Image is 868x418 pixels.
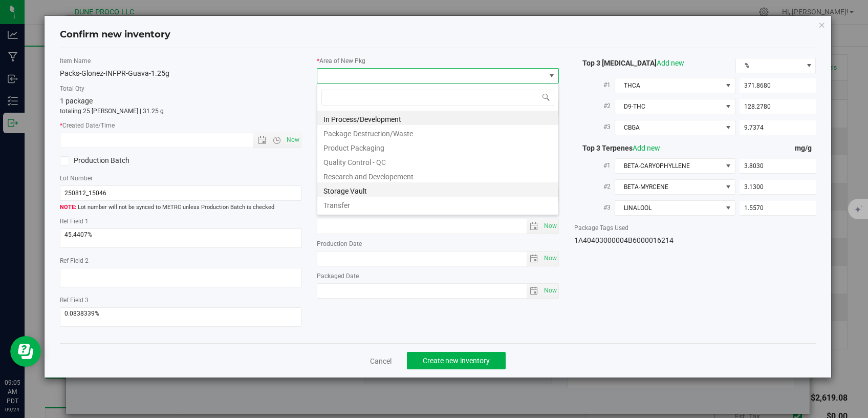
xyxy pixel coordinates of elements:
span: Set Current date [541,251,559,266]
label: Ref Field 2 [60,256,302,265]
label: Area of New Pkg [317,56,559,66]
span: % [736,58,803,73]
span: Create new inventory [423,357,490,365]
input: 1.5570 [740,201,816,215]
span: BETA-CARYOPHYLLENE [615,159,722,173]
span: THCA [615,78,722,93]
span: CBGA [615,120,722,135]
label: Packaged Date [317,271,559,281]
span: select [527,252,541,266]
span: D9-THC [615,99,722,114]
span: Set Current date [541,283,559,298]
label: #3 [574,198,615,217]
label: Production Date [317,239,559,248]
label: #3 [574,118,615,136]
label: Item Name [60,56,302,66]
label: #2 [574,177,615,196]
input: 3.1300 [740,180,816,194]
h4: Confirm new inventory [60,28,170,41]
a: Add new [657,59,684,67]
button: Create new inventory [407,352,506,369]
span: BETA-MYRCENE [615,180,722,194]
label: #2 [574,97,615,115]
a: Add new [633,144,660,152]
label: Created Date/Time [60,121,302,130]
span: select [527,284,541,298]
label: #1 [574,156,615,175]
span: select [541,252,558,266]
label: #1 [574,76,615,94]
p: totaling 25 [PERSON_NAME] | 31.25 g [60,107,302,116]
span: Set Current date [541,219,559,234]
span: select [527,219,541,234]
label: Production Batch [60,155,173,166]
span: Open the time view [268,136,286,144]
label: Ref Field 1 [60,217,302,226]
label: Package Tags Used [574,223,816,233]
input: 9.7374 [740,120,816,135]
input: 128.2780 [740,99,816,114]
label: Ref Field 3 [60,296,302,305]
span: LINALOOL [615,201,722,215]
span: Set Current date [285,133,302,148]
span: mg/g [795,144,816,152]
label: Lot Number [60,174,302,183]
span: select [541,284,558,298]
span: select [541,219,558,234]
input: 3.8030 [740,159,816,173]
label: Total Qty [60,84,302,93]
span: Top 3 Terpenes [574,144,660,152]
a: Cancel [370,356,392,366]
span: Open the date view [253,136,271,144]
input: 371.8680 [740,78,816,93]
span: 1 package [60,97,93,105]
iframe: Resource center [10,336,41,367]
span: Top 3 [MEDICAL_DATA] [574,59,684,67]
span: Lot number will not be synced to METRC unless Production Batch is checked [60,203,302,212]
div: Packs-Glonez-INFPR-Guava-1.25g [60,68,302,79]
div: 1A40403000004B6000016214 [574,235,816,246]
